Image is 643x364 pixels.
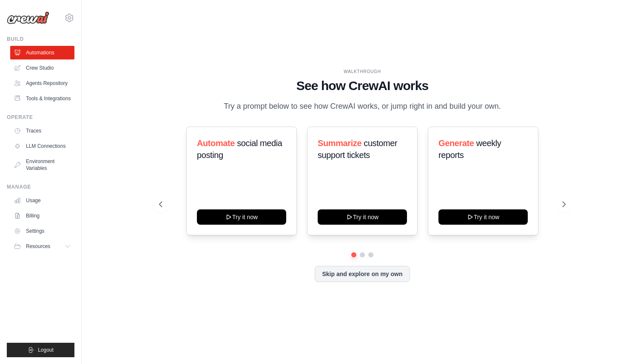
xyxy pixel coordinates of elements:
span: Logout [38,347,54,353]
a: Traces [10,124,74,138]
span: social media posting [197,138,282,160]
a: Usage [10,194,74,207]
iframe: Chat Widget [600,323,643,364]
button: Skip and explore on my own [315,266,410,282]
button: Logout [7,343,74,357]
img: Logo [7,11,49,24]
button: Try it now [318,209,407,225]
a: Settings [10,224,74,238]
span: Generate [438,138,474,148]
h1: See how CrewAI works [159,78,566,93]
div: WALKTHROUGH [159,68,566,75]
a: LLM Connections [10,139,74,153]
p: Try a prompt below to see how CrewAI works, or jump right in and build your own. [219,100,505,113]
a: Tools & Integrations [10,92,74,105]
span: customer support tickets [318,138,397,160]
div: Operate [7,114,74,121]
div: Manage [7,183,74,190]
button: Try it now [438,209,528,225]
button: Resources [10,240,74,253]
span: Resources [26,243,50,250]
a: Billing [10,209,74,223]
a: Environment Variables [10,155,74,175]
span: Summarize [318,138,361,148]
span: Automate [197,138,235,148]
button: Try it now [197,209,286,225]
a: Agents Repository [10,76,74,90]
span: weekly reports [438,138,501,160]
a: Crew Studio [10,61,74,75]
div: Build [7,36,74,42]
a: Automations [10,46,74,59]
